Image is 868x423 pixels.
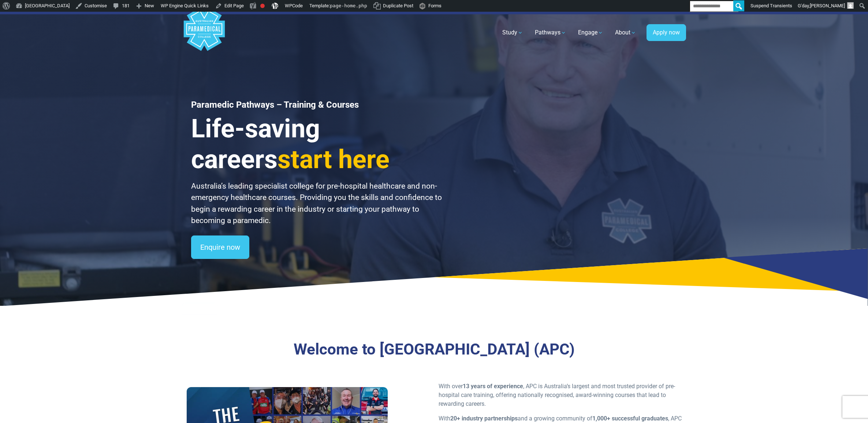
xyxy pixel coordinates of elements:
[224,340,644,359] h3: Welcome to [GEOGRAPHIC_DATA] (APC)
[810,3,845,8] span: [PERSON_NAME]
[647,24,686,41] a: Apply now
[611,22,641,43] a: About
[498,22,528,43] a: Study
[592,415,668,422] strong: 1,000+ successful graduates
[574,22,608,43] a: Engage
[530,22,571,43] a: Pathways
[182,14,226,51] a: Australian Paramedical College
[260,4,265,8] div: Focus keyphrase not set
[450,415,518,422] strong: 20+ industry partnerships
[463,383,523,390] strong: 13 years of experience
[277,144,390,174] span: start here
[191,235,249,259] a: Enquire now
[191,113,443,175] h3: Life-saving careers
[191,100,443,110] h1: Paramedic Pathways – Training & Courses
[439,382,682,408] p: With over , APC is Australia’s largest and most trusted provider of pre-hospital care training, o...
[330,3,367,8] span: page-home.php
[191,181,443,227] p: Australia’s leading specialist college for pre-hospital healthcare and non-emergency healthcare c...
